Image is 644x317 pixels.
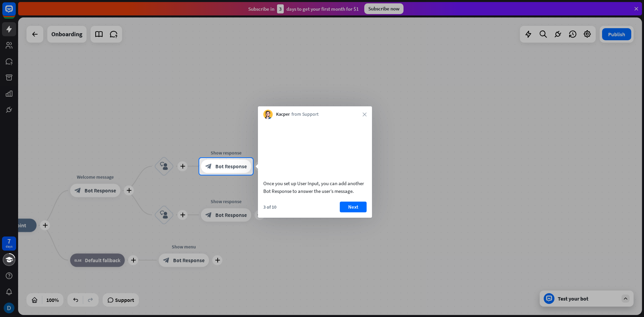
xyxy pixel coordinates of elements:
span: Bot Response [215,163,247,170]
span: from Support [291,111,319,118]
button: Next [340,202,367,212]
div: 3 of 10 [263,204,276,210]
button: Open LiveChat chat widget [5,3,25,23]
span: Kacper [276,111,290,118]
i: block_bot_response [205,163,212,170]
i: close [363,112,367,116]
div: Once you set up User Input, you can add another Bot Response to answer the user’s message. [263,179,367,195]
